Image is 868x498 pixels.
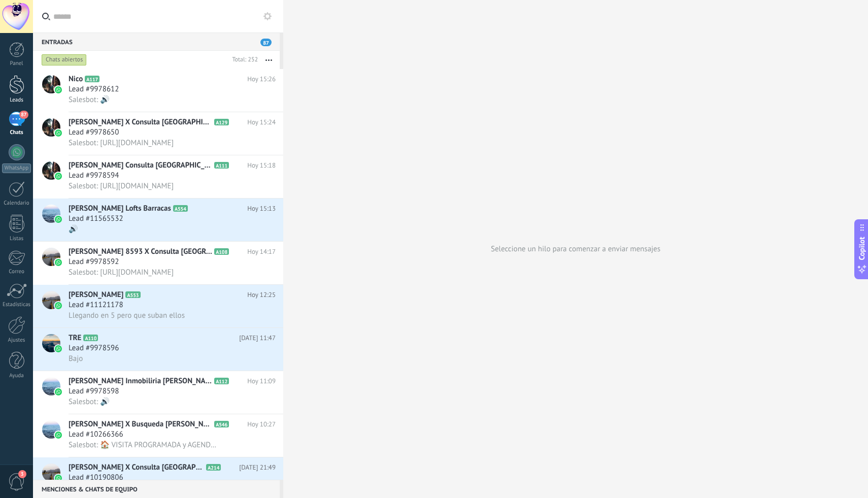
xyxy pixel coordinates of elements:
span: A112 [214,378,229,384]
div: Chats abiertos [42,54,87,66]
span: Hoy 11:09 [247,376,276,386]
span: Salesbot: 🔊 [69,95,110,105]
span: Hoy 12:25 [247,290,276,300]
a: avataricon[PERSON_NAME]A553Hoy 12:25Lead #11121178Llegando en 5 pero que suban ellos [33,285,283,327]
a: avataricon[PERSON_NAME] X Consulta [GEOGRAPHIC_DATA]A129Hoy 15:24Lead #9978650Salesbot: [URL][DOM... [33,112,283,155]
img: icon [55,86,62,93]
span: Nico [69,74,83,84]
span: [PERSON_NAME] X Consulta [GEOGRAPHIC_DATA] [69,117,212,127]
span: [DATE] 11:47 [239,333,276,343]
div: Estadísticas [2,302,31,308]
span: [PERSON_NAME] 8593 X Consulta [GEOGRAPHIC_DATA] [69,247,212,257]
span: Salesbot: [URL][DOMAIN_NAME] [69,181,174,191]
span: 87 [260,39,272,46]
span: Hoy 15:18 [247,160,276,171]
span: TRE [69,333,81,343]
span: Salesbot: 🔊 [69,397,110,407]
div: Chats [2,129,31,136]
div: Menciones & Chats de equipo [33,480,280,498]
span: 87 [19,111,28,119]
span: [PERSON_NAME] Consulta [GEOGRAPHIC_DATA] [69,160,212,171]
span: Salesbot: 🏠 VISITA PROGRAMADA y AGENDADA: 📆 [DATE] ⏰ 11:40hs 📍 [STREET_ADDRESS][PERSON_NAME] [69,440,220,450]
span: Llegando en 5 pero que suban ellos [69,311,185,320]
span: Lead #9978592 [69,257,119,267]
span: Lead #11565532 [69,214,123,224]
a: avataricon[PERSON_NAME] 8593 X Consulta [GEOGRAPHIC_DATA]A108Hoy 14:17Lead #9978592Salesbot: [URL... [33,242,283,284]
span: Lead #9978596 [69,343,119,353]
span: 3 [18,470,26,478]
span: A546 [214,421,229,427]
span: A554 [173,205,188,212]
span: Lead #11121178 [69,300,123,310]
img: icon [55,388,62,395]
span: Salesbot: [URL][DOMAIN_NAME] [69,138,174,148]
span: Lead #10266366 [69,429,123,440]
img: icon [55,129,62,137]
div: Listas [2,236,31,242]
span: Hoy 14:17 [247,247,276,257]
span: [PERSON_NAME] X Busqueda [PERSON_NAME] 1963 [69,419,212,429]
span: 🔊 [69,224,78,234]
button: Más [258,51,280,69]
span: Hoy 15:26 [247,74,276,84]
img: icon [55,216,62,223]
span: Lead #9978594 [69,171,119,181]
span: A129 [214,119,229,125]
span: Hoy 15:13 [247,204,276,214]
div: Ajustes [2,337,31,344]
span: A117 [85,76,99,82]
span: Lead #9978650 [69,127,119,138]
span: A553 [125,291,140,298]
img: icon [55,302,62,309]
span: Copilot [857,237,867,260]
div: Correo [2,269,31,275]
a: avataricon[PERSON_NAME] Inmobiliria [PERSON_NAME]A112Hoy 11:09Lead #9978598Salesbot: 🔊 [33,371,283,414]
span: A111 [214,162,229,169]
span: Lead #10190806 [69,473,123,483]
img: icon [55,475,62,482]
a: avataricon[PERSON_NAME] Lofts BarracasA554Hoy 15:13Lead #11565532🔊 [33,198,283,241]
div: Calendario [2,200,31,207]
span: Hoy 10:27 [247,419,276,429]
span: [PERSON_NAME] [69,290,123,300]
span: Hoy 15:24 [247,117,276,127]
span: [PERSON_NAME] Inmobiliria [PERSON_NAME] [69,376,212,386]
span: [PERSON_NAME] Lofts Barracas [69,204,171,214]
span: [PERSON_NAME] X Consulta [GEOGRAPHIC_DATA] [69,462,204,473]
span: Lead #9978612 [69,84,119,94]
span: Salesbot: [URL][DOMAIN_NAME] [69,268,174,277]
span: Bajo [69,354,83,363]
img: icon [55,431,62,439]
div: Entradas [33,32,280,51]
span: Lead #9978598 [69,386,119,396]
img: icon [55,259,62,266]
div: Total: 252 [228,55,258,65]
span: A108 [214,248,229,255]
div: Ayuda [2,373,31,379]
img: icon [55,345,62,352]
a: avataricon[PERSON_NAME] X Busqueda [PERSON_NAME] 1963A546Hoy 10:27Lead #10266366Salesbot: 🏠 VISIT... [33,414,283,457]
div: Leads [2,97,31,104]
a: avatariconNicoA117Hoy 15:26Lead #9978612Salesbot: 🔊 [33,69,283,112]
div: Panel [2,60,31,67]
span: [DATE] 21:49 [239,462,276,473]
a: avataricon[PERSON_NAME] Consulta [GEOGRAPHIC_DATA]A111Hoy 15:18Lead #9978594Salesbot: [URL][DOMAI... [33,155,283,198]
span: A110 [83,335,98,341]
span: A214 [206,464,221,471]
img: icon [55,173,62,180]
a: avatariconTREA110[DATE] 11:47Lead #9978596Bajo [33,328,283,371]
div: WhatsApp [2,163,31,173]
